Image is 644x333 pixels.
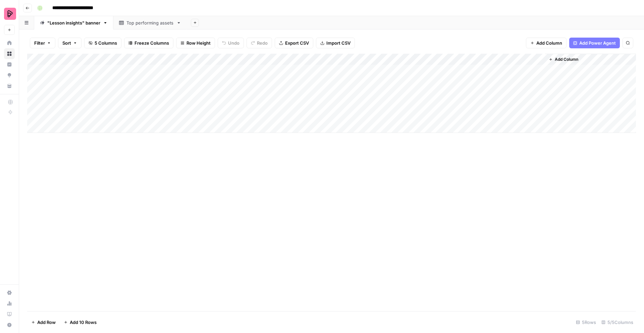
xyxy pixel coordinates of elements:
span: Redo [257,40,268,46]
button: Sort [58,38,82,48]
span: Row Height [186,40,211,46]
span: 5 Columns [95,40,117,46]
button: Filter [30,38,55,48]
div: 5 Rows [573,317,599,328]
span: Add Power Agent [579,40,616,46]
span: Undo [228,40,239,46]
button: Add Column [546,55,581,64]
button: Add Row [27,317,60,328]
a: Opportunities [4,70,15,81]
button: Help + Support [4,320,15,330]
span: Import CSV [326,40,351,46]
button: Undo [218,38,244,48]
a: Insights [4,59,15,70]
span: Freeze Columns [135,40,169,46]
button: Export CSV [275,38,313,48]
div: 5/5 Columns [599,317,636,328]
button: Add 10 Rows [60,317,101,328]
button: Add Power Agent [569,38,620,48]
span: Sort [62,40,71,46]
a: "Lesson insights" banner [34,16,113,30]
button: Add Column [526,38,567,48]
a: Your Data [4,81,15,91]
a: Top performing assets [113,16,187,30]
button: Freeze Columns [124,38,173,48]
button: Row Height [176,38,215,48]
button: Import CSV [316,38,355,48]
span: Add Column [536,40,562,46]
button: Workspace: Preply [4,5,15,22]
span: Filter [34,40,45,46]
a: Usage [4,298,15,309]
a: Learning Hub [4,309,15,320]
a: Settings [4,287,15,298]
div: "Lesson insights" banner [47,19,100,26]
button: Redo [247,38,272,48]
button: 5 Columns [84,38,121,48]
span: Add 10 Rows [70,319,97,326]
span: Export CSV [285,40,309,46]
img: Preply Logo [4,8,16,20]
span: Add Column [555,56,578,62]
a: Browse [4,48,15,59]
a: Home [4,38,15,48]
span: Add Row [37,319,56,326]
div: Top performing assets [126,19,174,26]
